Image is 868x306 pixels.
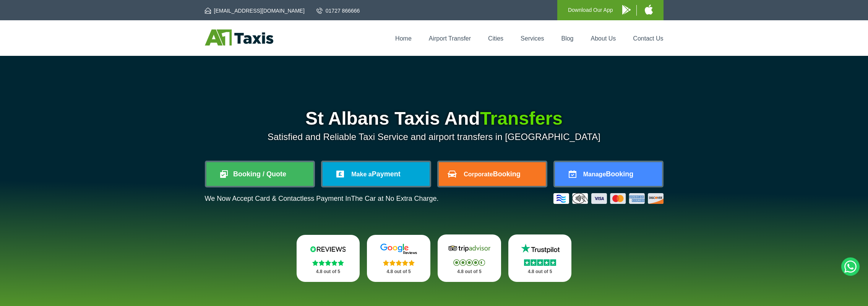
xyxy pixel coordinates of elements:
img: Google [376,243,422,255]
span: Manage [583,171,606,177]
img: Tripadvisor [446,243,492,254]
img: Stars [383,260,415,266]
a: About Us [591,35,616,42]
a: Airport Transfer [429,35,471,42]
span: The Car at No Extra Charge. [351,195,438,202]
img: Credit And Debit Cards [553,193,664,204]
p: 4.8 out of 5 [305,267,352,277]
img: A1 Taxis iPhone App [645,5,653,15]
a: Cities [488,35,503,42]
a: Google Stars 4.8 out of 5 [367,235,430,282]
span: Make a [351,171,372,177]
p: 4.8 out of 5 [517,267,563,277]
a: Contact Us [633,35,663,42]
a: Trustpilot Stars 4.8 out of 5 [508,234,572,282]
a: 01727 866666 [316,7,360,15]
img: Trustpilot [517,243,563,254]
p: 4.8 out of 5 [375,267,422,277]
span: Transfers [480,108,563,129]
p: Satisfied and Reliable Taxi Service and airport transfers in [GEOGRAPHIC_DATA] [205,132,664,142]
h1: St Albans Taxis And [205,109,664,128]
a: Make aPayment [323,162,430,186]
a: Booking / Quote [206,162,313,186]
a: Blog [561,35,573,42]
a: Home [395,35,412,42]
a: [EMAIL_ADDRESS][DOMAIN_NAME] [205,7,305,15]
a: Tripadvisor Stars 4.8 out of 5 [438,234,501,282]
a: ManageBooking [555,162,662,186]
p: Download Our App [568,5,613,15]
a: CorporateBooking [439,162,546,186]
iframe: chat widget [763,289,864,306]
img: Stars [524,259,556,266]
p: 4.8 out of 5 [446,267,493,277]
span: Corporate [464,171,493,177]
a: Services [521,35,544,42]
img: Stars [453,259,485,266]
img: Reviews.io [305,243,351,255]
img: A1 Taxis St Albans LTD [205,29,273,46]
p: We Now Accept Card & Contactless Payment In [205,195,439,203]
img: A1 Taxis Android App [622,5,631,15]
a: Reviews.io Stars 4.8 out of 5 [297,235,360,282]
img: Stars [312,260,344,266]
